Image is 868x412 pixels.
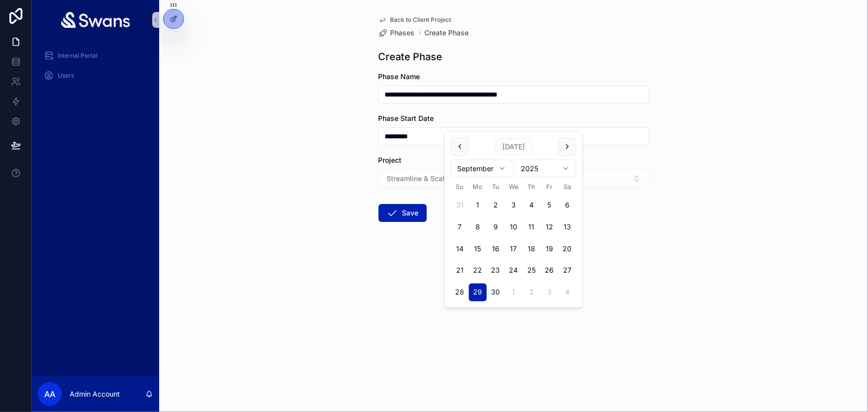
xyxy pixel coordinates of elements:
[469,284,487,302] button: Today, Monday, September 29th, 2025, selected
[487,262,505,280] button: Tuesday, September 23rd, 2025
[61,12,130,28] img: App logo
[379,156,402,164] span: Project
[32,40,159,98] div: scrollable content
[379,16,452,24] a: Back to Client Project
[44,388,55,400] span: AA
[487,182,505,192] th: Tuesday
[505,218,523,236] button: Wednesday, September 10th, 2025
[559,196,577,214] button: Saturday, September 6th, 2025
[487,284,505,302] button: Tuesday, September 30th, 2025
[541,196,559,214] button: Friday, September 5th, 2025
[70,389,120,399] p: Admin Account
[469,262,487,280] button: Monday, September 22nd, 2025
[523,240,541,258] button: Thursday, September 18th, 2025
[505,262,523,280] button: Wednesday, September 24th, 2025
[559,218,577,236] button: Saturday, September 13th, 2025
[523,284,541,302] button: Thursday, October 2nd, 2025
[541,218,559,236] button: Friday, September 12th, 2025
[451,218,469,236] button: Sunday, September 7th, 2025
[523,262,541,280] button: Thursday, September 25th, 2025
[451,262,469,280] button: Sunday, September 21st, 2025
[505,196,523,214] button: Wednesday, September 3rd, 2025
[451,182,577,302] table: September 2025
[559,240,577,258] button: Saturday, September 20th, 2025
[451,196,469,214] button: Sunday, August 31st, 2025
[541,182,559,192] th: Friday
[523,182,541,192] th: Thursday
[505,284,523,302] button: Wednesday, October 1st, 2025
[58,52,97,60] span: Internal Portal
[379,50,443,64] h1: Create Phase
[451,182,469,192] th: Sunday
[379,204,427,222] button: Save
[469,218,487,236] button: Monday, September 8th, 2025
[523,218,541,236] button: Thursday, September 11th, 2025
[523,196,541,214] button: Thursday, September 4th, 2025
[487,240,505,258] button: Tuesday, September 16th, 2025
[487,218,505,236] button: Tuesday, September 9th, 2025
[451,240,469,258] button: Sunday, September 14th, 2025
[541,262,559,280] button: Friday, September 26th, 2025
[559,262,577,280] button: Saturday, September 27th, 2025
[451,284,469,302] button: Sunday, September 28th, 2025
[58,72,74,80] span: Users
[390,16,452,24] span: Back to Client Project
[541,240,559,258] button: Friday, September 19th, 2025
[425,28,469,38] a: Create Phase
[379,28,415,38] a: Phases
[390,28,415,38] span: Phases
[559,182,577,192] th: Saturday
[487,196,505,214] button: Tuesday, September 2nd, 2025
[38,67,153,85] a: Users
[541,284,559,302] button: Friday, October 3rd, 2025
[505,182,523,192] th: Wednesday
[379,72,420,81] span: Phase Name
[38,47,153,65] a: Internal Portal
[505,240,523,258] button: Wednesday, September 17th, 2025
[469,240,487,258] button: Monday, September 15th, 2025
[469,196,487,214] button: Monday, September 1st, 2025
[559,284,577,302] button: Saturday, October 4th, 2025
[469,182,487,192] th: Monday
[379,114,434,122] span: Phase Start Date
